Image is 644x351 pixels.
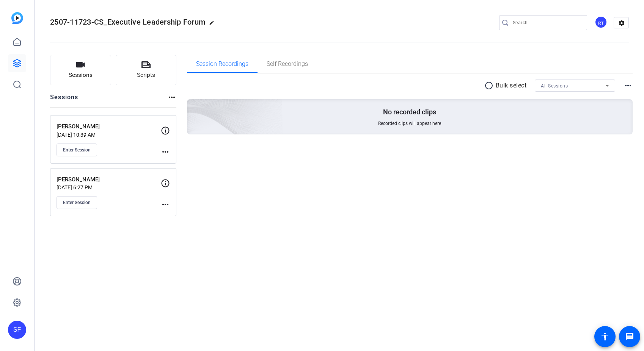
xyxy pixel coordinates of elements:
[383,108,436,117] p: No recorded clips
[137,71,155,80] span: Scripts
[484,81,496,90] mat-icon: radio_button_unchecked
[600,332,609,341] mat-icon: accessibility
[595,16,607,28] div: RT
[196,61,248,67] span: Session Recordings
[161,200,170,209] mat-icon: more_horiz
[50,17,205,27] span: 2507-11723-CS_Executive Leadership Forum
[116,55,177,85] button: Scripts
[209,20,218,29] mat-icon: edit
[614,17,629,29] mat-icon: settings
[161,147,170,156] mat-icon: more_horiz
[57,144,97,156] button: Enter Session
[624,81,633,90] mat-icon: more_horiz
[57,122,161,131] p: [PERSON_NAME]
[57,184,161,190] p: [DATE] 6:27 PM
[69,71,93,80] span: Sessions
[50,55,111,85] button: Sessions
[63,147,91,153] span: Enter Session
[57,175,161,184] p: [PERSON_NAME]
[541,83,568,89] span: All Sessions
[102,24,283,189] img: embarkstudio-empty-session.png
[496,81,527,90] p: Bulk select
[595,16,608,29] ngx-avatar: Rob Thomas
[63,200,91,206] span: Enter Session
[50,93,79,107] h2: Sessions
[513,18,581,27] input: Search
[57,196,97,209] button: Enter Session
[8,321,26,339] div: SF
[378,120,441,126] span: Recorded clips will appear here
[11,12,23,24] img: blue-gradient.svg
[57,132,161,138] p: [DATE] 10:39 AM
[167,93,176,102] mat-icon: more_horiz
[267,61,308,67] span: Self Recordings
[625,332,634,341] mat-icon: message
